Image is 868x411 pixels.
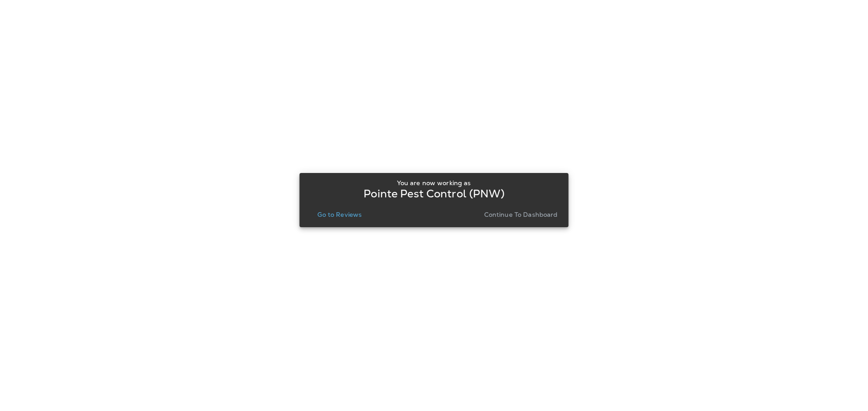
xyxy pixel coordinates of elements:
button: Go to Reviews [314,208,365,221]
p: Go to Reviews [317,211,362,218]
p: You are now working as [397,179,471,187]
button: Continue to Dashboard [481,208,561,221]
p: Continue to Dashboard [484,211,558,218]
p: Pointe Pest Control (PNW) [363,190,505,197]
